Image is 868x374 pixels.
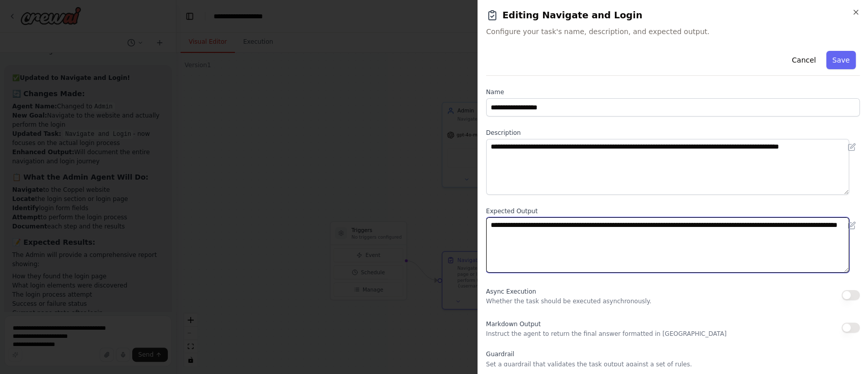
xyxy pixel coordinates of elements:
label: Guardrail [486,350,860,358]
span: Markdown Output [486,321,541,328]
span: Configure your task's name, description, and expected output. [486,26,860,37]
button: Cancel [786,51,822,69]
label: Name [486,88,860,96]
button: Save [826,51,856,69]
label: Expected Output [486,207,860,215]
label: Description [486,129,860,137]
h2: Editing Navigate and Login [486,8,860,22]
p: Set a guardrail that validates the task output against a set of rules. [486,360,860,368]
p: Instruct the agent to return the final answer formatted in [GEOGRAPHIC_DATA] [486,330,727,338]
button: Open in editor [846,219,858,232]
p: Whether the task should be executed asynchronously. [486,297,651,305]
span: Async Execution [486,288,536,295]
button: Open in editor [846,141,858,153]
